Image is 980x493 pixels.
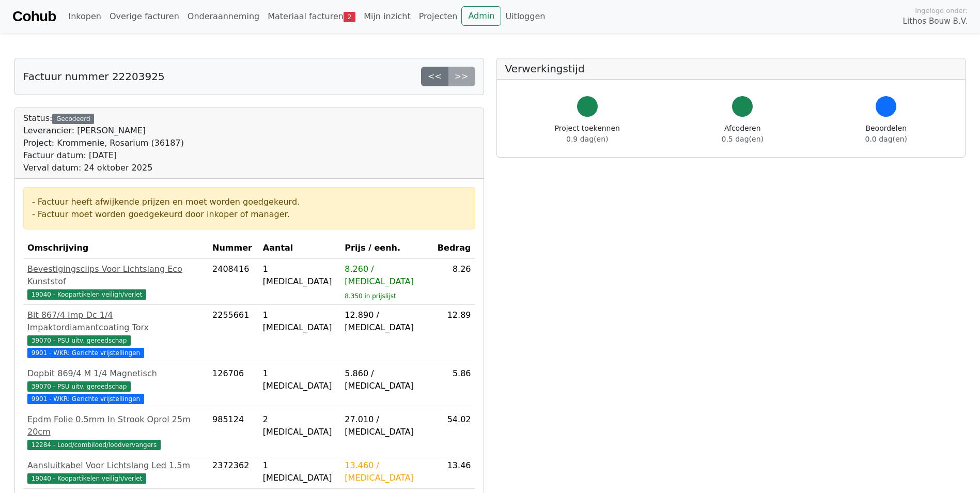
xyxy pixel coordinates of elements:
td: 12.89 [432,305,475,363]
div: - Factuur moet worden goedgekeurd door inkoper of manager. [32,208,466,221]
div: 12.890 / [MEDICAL_DATA] [345,309,428,334]
span: 19040 - Koopartikelen veiligh/verlet [27,473,146,484]
span: 39070 - PSU uitv. gereedschap [27,381,131,392]
a: Materiaal facturen2 [263,6,360,27]
span: 2 [344,12,355,22]
div: 1 [MEDICAL_DATA] [263,309,337,334]
div: Status: [23,112,184,174]
a: Cohub [12,4,56,29]
a: Dopbit 869/4 M 1/4 Magnetisch39070 - PSU uitv. gereedschap 9901 - WKR: Gerichte vrijstellingen [27,367,204,405]
span: 0.0 dag(en) [865,135,907,143]
th: Aantal [259,238,341,259]
td: 5.86 [432,363,475,409]
div: Afcoderen [722,123,764,145]
div: 27.010 / [MEDICAL_DATA] [345,413,428,438]
div: 1 [MEDICAL_DATA] [263,263,337,288]
span: 12284 - Lood/combilood/loodvervangers [27,440,161,450]
td: 8.26 [432,259,475,305]
td: 2408416 [208,259,259,305]
span: 0.5 dag(en) [722,135,764,143]
a: Aansluitkabel Voor Lichtslang Led 1.5m19040 - Koopartikelen veiligh/verlet [27,459,204,484]
span: 9901 - WKR: Gerichte vrijstellingen [27,394,144,404]
td: 54.02 [432,409,475,455]
a: Epdm Folie 0.5mm In Strook Oprol 25m 20cm12284 - Lood/combilood/loodvervangers [27,413,204,451]
div: Bevestigingsclips Voor Lichtslang Eco Kunststof [27,263,204,288]
a: Inkopen [64,6,105,27]
div: - Factuur heeft afwijkende prijzen en moet worden goedgekeurd. [32,196,466,208]
sub: 8.350 in prijslijst [345,292,396,300]
div: Factuur datum: [DATE] [23,149,184,162]
span: 39070 - PSU uitv. gereedschap [27,335,131,346]
div: Project: Krommenie, Rosarium (36187) [23,137,184,149]
a: Bit 867/4 Imp Dc 1/4 Impaktordiamantcoating Torx39070 - PSU uitv. gereedschap 9901 - WKR: Gericht... [27,309,204,359]
div: 1 [MEDICAL_DATA] [263,367,337,392]
span: 0.9 dag(en) [566,135,608,143]
a: Onderaanneming [183,6,263,27]
td: 985124 [208,409,259,455]
td: 2255661 [208,305,259,363]
span: 9901 - WKR: Gerichte vrijstellingen [27,348,144,358]
div: Epdm Folie 0.5mm In Strook Oprol 25m 20cm [27,413,204,438]
div: Aansluitkabel Voor Lichtslang Led 1.5m [27,459,204,472]
th: Bedrag [432,238,475,259]
a: << [421,67,448,86]
a: Projecten [415,6,462,27]
div: 13.460 / [MEDICAL_DATA] [345,459,428,484]
div: Leverancier: [PERSON_NAME] [23,125,184,137]
th: Omschrijving [23,238,208,259]
div: Gecodeerd [52,114,94,124]
span: Ingelogd onder: [915,6,968,16]
th: Prijs / eenh. [340,238,432,259]
div: 8.260 / [MEDICAL_DATA] [345,263,428,288]
div: 2 [MEDICAL_DATA] [263,413,337,438]
td: 13.46 [432,455,475,489]
span: Lithos Bouw B.V. [903,16,968,27]
div: 1 [MEDICAL_DATA] [263,459,337,484]
div: Bit 867/4 Imp Dc 1/4 Impaktordiamantcoating Torx [27,309,204,334]
th: Nummer [208,238,259,259]
h5: Verwerkingstijd [505,63,957,75]
h5: Factuur nummer 22203925 [23,70,165,83]
div: 5.860 / [MEDICAL_DATA] [345,367,428,392]
a: Admin [461,6,501,26]
a: Uitloggen [501,6,549,27]
a: Mijn inzicht [360,6,415,27]
span: 19040 - Koopartikelen veiligh/verlet [27,289,146,300]
td: 126706 [208,363,259,409]
div: Project toekennen [555,123,620,145]
div: Verval datum: 24 oktober 2025 [23,162,184,174]
a: Overige facturen [105,6,183,27]
div: Beoordelen [865,123,907,145]
a: Bevestigingsclips Voor Lichtslang Eco Kunststof19040 - Koopartikelen veiligh/verlet [27,263,204,300]
div: Dopbit 869/4 M 1/4 Magnetisch [27,367,204,380]
td: 2372362 [208,455,259,489]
